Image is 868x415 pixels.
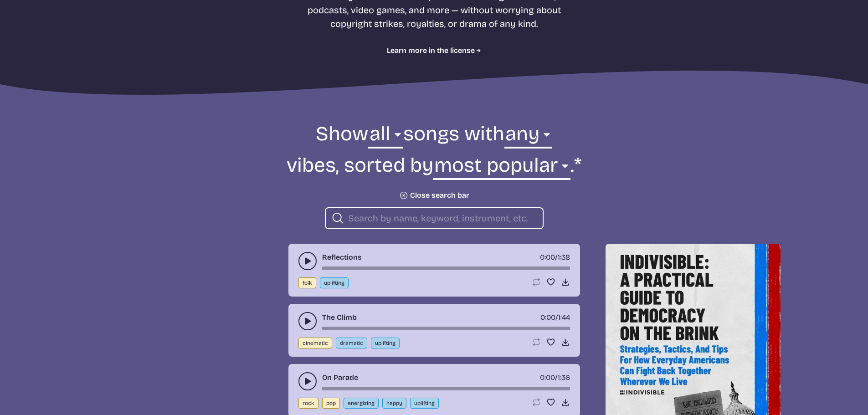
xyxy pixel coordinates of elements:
[546,277,555,287] button: Favorite
[558,253,570,261] span: 1:38
[540,313,555,322] span: timer
[368,121,403,152] select: genre
[298,372,317,390] button: play-pause toggle
[540,373,555,382] span: timer
[546,338,555,347] button: Favorite
[558,373,570,382] span: 1:36
[298,312,317,330] button: play-pause toggle
[322,387,570,390] div: song-time-bar
[382,398,406,409] button: happy
[320,277,349,288] button: uplifting
[532,277,541,287] button: Loop
[532,398,541,407] button: Loop
[298,338,332,348] button: cinematic
[344,398,379,409] button: energizing
[540,372,570,383] div: /
[546,398,555,407] button: Favorite
[186,121,682,229] form: Show songs with vibes, sorted by .
[322,398,340,409] button: pop
[504,121,552,152] select: vibe
[433,152,570,184] select: sorting
[387,45,481,56] a: Learn more in the license
[540,253,555,261] span: timer
[540,312,570,323] div: /
[540,252,570,263] div: /
[322,327,570,330] div: song-time-bar
[322,372,358,383] a: On Parade
[371,338,400,348] button: uplifting
[322,266,570,270] div: song-time-bar
[298,398,318,409] button: rock
[348,212,535,224] input: search
[532,338,541,347] button: Loop
[322,252,362,263] a: Reflections
[298,252,317,270] button: play-pause toggle
[410,398,439,409] button: uplifting
[298,277,316,288] button: folk
[322,312,357,323] a: The Climb
[558,313,570,322] span: 1:44
[336,338,367,348] button: dramatic
[399,191,469,200] button: Close search bar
